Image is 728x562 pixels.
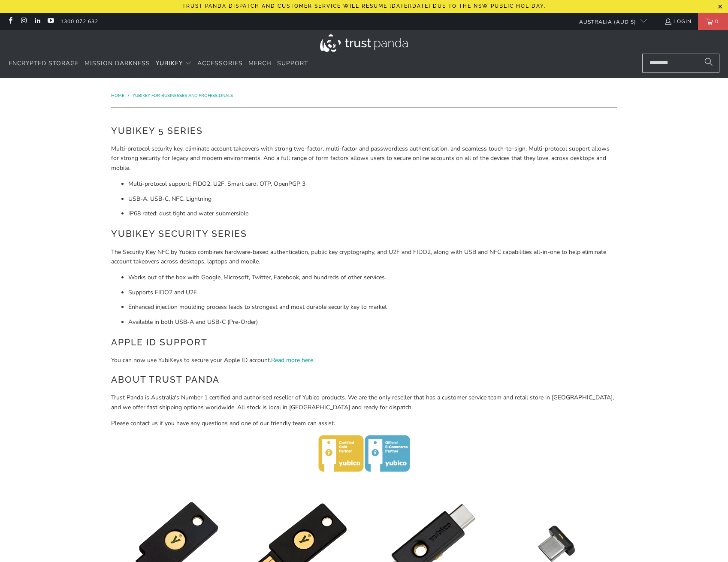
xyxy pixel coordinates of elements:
h2: About Trust Panda [111,373,617,387]
li: Available in both USB-A and USB-C (Pre-Order) [128,317,617,327]
span: Encrypted Storage [9,59,79,67]
a: 0 [698,13,728,30]
span: Support [277,59,308,67]
p: The Security Key NFC by Yubico combines hardware-based authentication, public key cryptography, a... [111,248,617,267]
span: Home [111,93,124,99]
span: Merch [248,59,272,67]
a: Encrypted Storage [9,54,79,74]
a: Login [664,17,692,26]
a: Home [111,93,126,99]
li: Enhanced injection moulding process leads to strongest and most durable security key to market [128,302,617,312]
p: Trust Panda is Australia's Number 1 certified and authorised reseller of Yubico products. We are ... [111,393,617,412]
h2: YubiKey 5 Series [111,124,617,138]
li: Multi-protocol support; FIDO2, U2F, Smart card, OTP, OpenPGP 3 [128,179,617,189]
span: Accessories [197,59,243,67]
a: Trust Panda Australia on Instagram [20,18,27,25]
img: Trust Panda Australia [320,34,408,52]
button: Australia (AUD $) [572,13,647,30]
a: Read more here [271,356,313,364]
li: USB-A, USB-C, NFC, Lightning [128,194,617,204]
span: Mission Darkness [85,59,150,67]
a: Trust Panda Australia on Facebook [6,18,14,25]
a: 1300 072 632 [60,17,98,26]
span: / [128,93,129,99]
input: Search... [642,54,719,73]
p: Multi-protocol security key, eliminate account takeovers with strong two-factor, multi-factor and... [111,144,617,173]
a: Accessories [197,54,243,74]
li: IP68 rated: dust tight and water submersible [128,209,617,218]
a: Trust Panda Australia on LinkedIn [33,18,41,25]
a: Mission Darkness [85,54,150,74]
p: Please contact us if you have any questions and one of our friendly team can assist. [111,419,617,428]
h2: Apple ID Support [111,335,617,349]
summary: YubiKey [156,54,192,74]
span: 0 [713,13,721,30]
button: Search [698,54,719,73]
a: Trust Panda Australia on YouTube [47,18,54,25]
p: Trust Panda dispatch and customer service will resume [DATE][DATE] due to the NSW public holiday. [182,3,546,9]
span: YubiKey [156,59,183,67]
li: Works out of the box with Google, Microsoft, Twitter, Facebook, and hundreds of other services. [128,273,617,282]
nav: Translation missing: en.navigation.header.main_nav [9,54,308,74]
a: YubiKey for Businesses and Professionals [133,93,233,99]
a: Support [277,54,308,74]
h2: YubiKey Security Series [111,227,617,241]
a: Merch [248,54,272,74]
li: Supports FIDO2 and U2F [128,288,617,297]
p: You can now use YubiKeys to secure your Apple ID account. . [111,356,617,365]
